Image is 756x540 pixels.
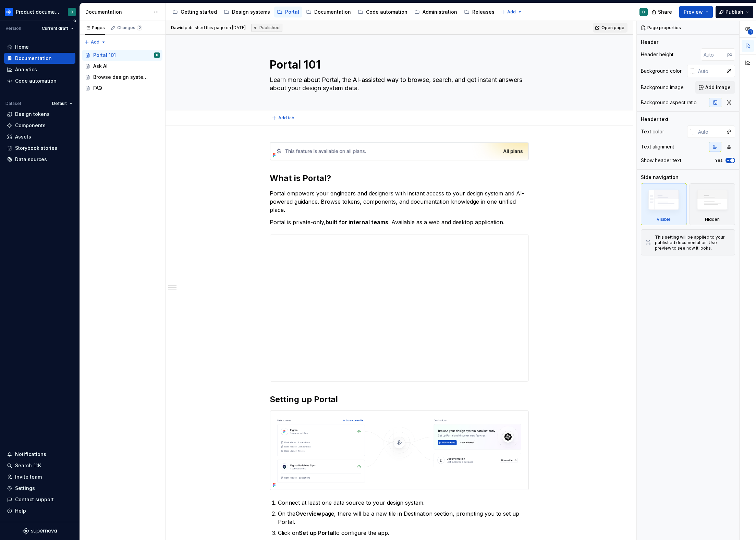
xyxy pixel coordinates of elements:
[16,9,60,15] div: Product documentation
[82,50,162,61] a: Portal 101D
[423,9,457,15] div: Administration
[593,23,627,33] a: Open page
[695,125,723,138] input: Auto
[268,74,527,94] textarea: Learn more about Portal, the AI-assisted way to browse, search, and get instant answers about you...
[270,189,529,214] p: Portal empowers your engineers and designers with instant access to your design system and AI-pow...
[15,473,42,480] div: Invite team
[499,7,524,17] button: Add
[4,131,75,142] a: Assets
[15,66,37,73] div: Analytics
[93,52,116,59] div: Portal 101
[82,61,162,72] a: Ask AI
[15,55,52,62] div: Documentation
[117,25,142,31] div: Changes
[5,26,21,31] div: Version
[221,7,273,17] a: Design systems
[91,39,99,45] span: Add
[181,9,217,15] div: Getting started
[679,6,713,18] button: Preview
[42,26,68,31] span: Current draft
[82,83,162,94] a: FAQ
[303,7,354,17] a: Documentation
[4,460,75,471] button: Search ⌘K
[49,99,75,108] button: Default
[655,235,731,251] div: This setting will be applied to your published documentation. Use preview to see how it looks.
[270,218,529,226] p: Portal is private-only, . Available as a web and desktop application.
[270,142,528,160] img: 1fb97fac-e611-4f9e-89ee-c87c7f78f29a.png
[274,7,302,17] a: Portal
[684,9,703,15] span: Preview
[251,24,282,32] div: Published
[641,157,681,164] div: Show header text
[15,451,46,458] div: Notifications
[15,496,54,503] div: Contact support
[4,494,75,505] button: Contact support
[4,143,75,154] a: Storybook stories
[657,217,671,222] div: Visible
[725,9,743,15] span: Publish
[4,449,75,460] button: Notifications
[82,37,108,47] button: Add
[15,156,47,163] div: Data sources
[278,499,529,507] p: Connect at least one data source to your design system.
[299,529,334,536] strong: Set up Portal
[15,133,31,140] div: Assets
[641,39,658,46] div: Header
[701,48,727,61] input: Auto
[23,528,57,535] a: Supernova Logo
[270,173,529,184] h2: What is Portal?
[472,9,495,15] div: Releases
[4,483,75,494] a: Settings
[366,9,407,15] div: Code automation
[171,25,246,31] span: published this page on [DATE]
[641,84,684,91] div: Background image
[461,7,497,17] a: Releases
[270,411,528,490] img: aae65012-c7ad-441a-b942-f0d682c13aff.png
[641,128,664,135] div: Text color
[170,7,220,17] a: Getting started
[268,57,527,73] textarea: Portal 101
[4,53,75,64] a: Documentation
[85,25,105,31] div: Pages
[705,217,720,222] div: Hidden
[641,68,682,74] div: Background color
[601,25,624,31] span: Open page
[15,485,35,492] div: Settings
[642,9,645,15] div: D
[641,99,697,106] div: Background aspect ratio
[641,174,679,181] div: Side navigation
[412,7,460,17] a: Administration
[93,85,102,92] div: FAQ
[15,77,57,84] div: Code automation
[5,8,13,16] img: 87691e09-aac2-46b6-b153-b9fe4eb63333.png
[15,111,50,118] div: Design tokens
[270,113,297,123] button: Add tab
[695,81,735,94] button: Add image
[727,52,732,57] p: px
[137,25,142,31] span: 2
[4,75,75,86] a: Code automation
[695,65,723,77] input: Auto
[52,101,67,106] span: Default
[278,509,529,526] p: On the page, there will be a new tile in Destination section, prompting you to set up Portal.
[641,116,669,123] div: Header text
[93,63,108,70] div: Ask AI
[85,9,150,15] div: Documentation
[355,7,410,17] a: Code automation
[748,29,753,35] span: 1
[15,44,29,50] div: Home
[70,16,80,26] button: Collapse sidebar
[648,6,676,18] button: Share
[285,9,299,15] div: Portal
[641,143,674,150] div: Text alignment
[278,115,294,121] span: Add tab
[641,51,673,58] div: Header height
[4,505,75,516] button: Help
[4,471,75,482] a: Invite team
[295,510,321,517] strong: Overview
[1,4,78,19] button: Product documentationD
[15,507,26,514] div: Help
[82,72,162,83] a: Browse design system data
[4,109,75,120] a: Design tokens
[71,9,73,15] div: D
